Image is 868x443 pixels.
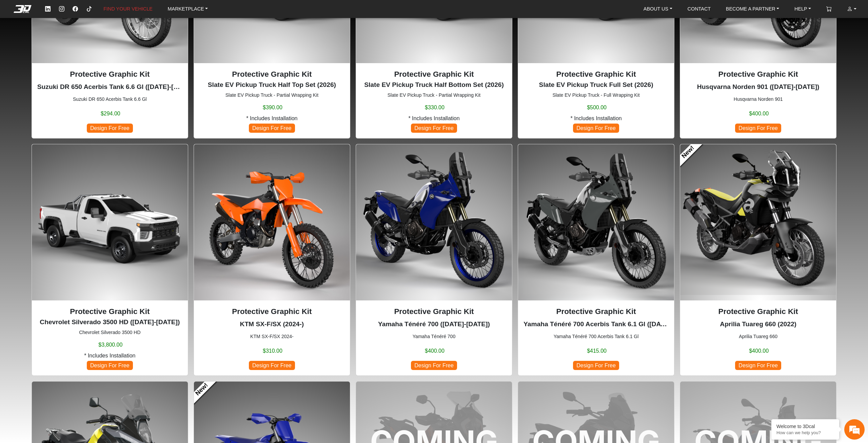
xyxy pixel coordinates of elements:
small: Slate EV Pickup Truck - Partial Wrapping Kit [199,92,344,99]
span: Design For Free [573,124,619,133]
div: Welcome to 3Dcal [776,424,834,429]
a: BECOME A PARTNER [723,3,782,15]
p: Yamaha Ténéré 700 Acerbis Tank 6.1 Gl (2019-2024) [524,319,669,329]
p: KTM SX-F/SX (2024-) [199,319,344,329]
span: Design For Free [249,361,295,370]
span: We're online! [39,80,94,144]
small: Slate EV Pickup Truck - Partial Wrapping Kit [361,92,507,99]
span: Design For Free [249,124,295,133]
span: Design For Free [87,361,133,370]
span: Design For Free [411,124,457,133]
div: Yamaha Ténéré 700 [356,144,512,376]
span: $500.00 [587,104,607,112]
p: Protective Graphic Kit [686,69,831,80]
small: Aprilia Tuareg 660 [686,333,831,340]
p: Slate EV Pickup Truck Full Set (2026) [524,80,669,90]
span: Design For Free [735,361,781,370]
div: FAQs [45,201,87,222]
p: Protective Graphic Kit [199,69,344,80]
span: Design For Free [735,124,781,133]
small: Suzuki DR 650 Acerbis Tank 6.6 Gl [37,96,182,103]
span: * Includes Installation [570,114,622,123]
p: How can we help you? [776,430,834,435]
span: * Includes Installation [246,114,297,123]
small: Husqvarna Norden 901 [686,96,831,103]
span: $400.00 [749,110,769,118]
a: CONTACT [685,3,713,15]
img: Ténéré 700null2019-2024 [356,144,512,300]
p: Protective Graphic Kit [524,69,669,80]
span: $400.00 [749,347,769,355]
div: Chevrolet Silverado 3500 HD [32,144,188,376]
span: $390.00 [263,104,282,112]
img: Tuareg 660null2022 [680,144,836,300]
span: Design For Free [87,124,133,133]
div: Chat with us now [45,36,124,44]
span: $415.00 [587,347,607,355]
a: ABOUT US [641,3,675,15]
div: Articles [87,201,129,222]
div: Navigation go back [7,35,18,45]
p: Protective Graphic Kit [37,69,182,80]
div: Minimize live chat window [111,3,127,20]
p: Protective Graphic Kit [686,306,831,317]
small: Chevrolet Silverado 3500 HD [37,329,182,336]
small: Yamaha Ténéré 700 [361,333,507,340]
a: MARKETPLACE [165,3,211,15]
p: Suzuki DR 650 Acerbis Tank 6.6 Gl (1996-2024) [37,82,182,92]
small: KTM SX-F/SX 2024- [199,333,344,340]
p: Protective Graphic Kit [199,306,344,317]
a: New! [675,139,702,166]
span: Design For Free [411,361,457,370]
p: Protective Graphic Kit [361,306,507,317]
img: Ténéré 700 Acerbis Tank 6.1 Gl2019-2024 [518,144,674,300]
span: $310.00 [263,347,282,355]
div: KTM SX-F/SX 2024- [194,144,350,376]
a: FIND YOUR VEHICLE [101,3,155,15]
small: Slate EV Pickup Truck - Full Wrapping Kit [524,92,669,99]
span: $294.00 [101,110,120,118]
img: SX-F/SXnull2024- [194,144,350,300]
div: Yamaha Ténéré 700 Acerbis Tank 6.1 Gl [518,144,674,376]
small: Yamaha Ténéré 700 Acerbis Tank 6.1 Gl [524,333,669,340]
span: * Includes Installation [408,114,459,123]
p: Slate EV Pickup Truck Half Bottom Set (2026) [361,80,507,90]
span: $3,800.00 [98,341,122,349]
span: * Includes Installation [84,352,135,360]
span: $330.00 [425,104,445,112]
p: Aprilia Tuareg 660 (2022) [686,319,831,329]
span: Conversation [3,213,45,217]
p: Husqvarna Norden 901 (2021-2024) [686,82,831,92]
p: Yamaha Ténéré 700 (2019-2024) [361,319,507,329]
textarea: Type your message and hit 'Enter' [3,177,129,201]
p: Protective Graphic Kit [361,69,507,80]
div: Aprilia Tuareg 660 [680,144,836,376]
p: Protective Graphic Kit [524,306,669,317]
span: $400.00 [425,347,445,355]
a: New! [188,376,216,403]
img: Silverado 3500 HDnull2020-2023 [32,144,188,300]
p: Slate EV Pickup Truck Half Top Set (2026) [199,80,344,90]
p: Chevrolet Silverado 3500 HD (2020-2023) [37,317,182,327]
p: Protective Graphic Kit [37,306,182,317]
span: Design For Free [573,361,619,370]
a: HELP [792,3,814,15]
